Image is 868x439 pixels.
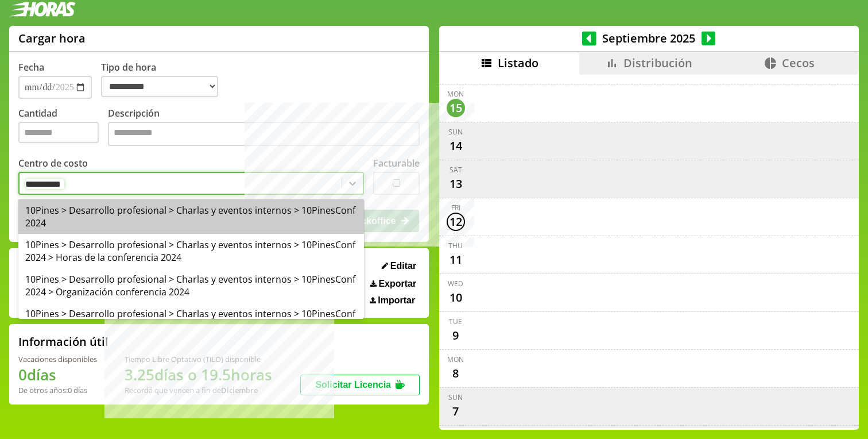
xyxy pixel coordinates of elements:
div: Sun [448,392,463,402]
div: 9 [447,326,465,345]
div: 10Pines > Desarrollo profesional > Charlas y eventos internos > 10PinesConf 2024 [18,199,364,234]
div: 8 [447,364,465,383]
div: scrollable content [439,75,859,428]
label: Cantidad [18,107,108,149]
div: 15 [447,99,465,117]
div: 13 [447,175,465,193]
span: Exportar [378,279,416,289]
div: 10Pines > Desarrollo profesional > Charlas y eventos internos > 10PinesConf 2024 > Horas de la co... [18,234,364,268]
div: 11 [447,251,465,269]
span: Listado [498,55,538,71]
textarea: Descripción [108,122,420,146]
label: Fecha [18,61,44,74]
div: Mon [447,355,464,364]
h1: 3.25 días o 19.5 horas [125,364,272,385]
div: 10Pines > Desarrollo profesional > Charlas y eventos internos > 10PinesConf 2024 > Preparacion de... [18,303,364,337]
div: Thu [448,241,463,251]
span: Septiembre 2025 [596,30,702,46]
img: logotipo [9,2,76,17]
h1: 0 días [18,364,97,385]
div: Mon [447,89,464,99]
div: De otros años: 0 días [18,385,97,395]
label: Facturable [373,157,420,170]
div: 12 [447,213,465,231]
div: 7 [447,402,465,421]
span: Distribución [623,55,692,71]
span: Cecos [782,55,815,71]
div: Wed [448,279,463,288]
div: Vacaciones disponibles [18,354,97,364]
button: Exportar [367,278,420,290]
label: Descripción [108,107,420,149]
h1: Cargar hora [18,30,86,46]
h2: Información útil [18,334,108,349]
div: 10 [447,288,465,307]
select: Tipo de hora [101,76,218,97]
button: Editar [378,260,420,272]
div: Tiempo Libre Optativo (TiLO) disponible [125,354,272,364]
div: Sun [448,127,463,137]
span: Solicitar Licencia [315,380,391,390]
label: Centro de costo [18,157,88,170]
label: Tipo de hora [101,61,227,99]
div: Tue [449,317,462,326]
div: Sat [449,165,462,175]
div: Fri [451,203,460,213]
span: Editar [390,261,416,271]
span: Importar [378,295,415,306]
div: Recordá que vencen a fin de [125,385,272,395]
div: 10Pines > Desarrollo profesional > Charlas y eventos internos > 10PinesConf 2024 > Organización c... [18,268,364,303]
b: Diciembre [221,385,258,395]
input: Cantidad [18,122,99,143]
button: Solicitar Licencia [300,375,420,395]
div: 14 [447,137,465,155]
